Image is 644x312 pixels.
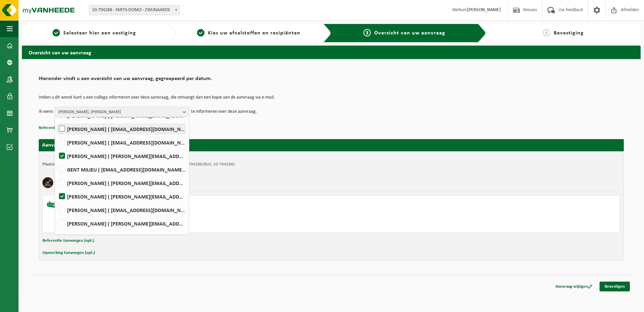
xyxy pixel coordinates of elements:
[63,30,136,36] span: Selecteer hier een vestiging
[42,162,72,166] strong: Plaatsingsadres:
[89,5,180,15] span: 10-794288 - FARYS-DOMO - ZWIJNAARDE
[39,95,624,100] p: Indien u dit wenst kunt u een collega informeren over deze aanvraag, die ontvangt dan een kopie v...
[89,5,180,15] span: 10-794288 - FARYS-DOMO - ZWIJNAARDE
[25,29,163,37] a: 1Selecteer hier een vestiging
[58,191,186,202] label: [PERSON_NAME] ( [PERSON_NAME][EMAIL_ADDRESS][DOMAIN_NAME] )
[73,218,358,224] div: Aantal: 1
[39,76,624,85] h2: Hieronder vindt u een overzicht van uw aanvraag, gegroepeerd per datum.
[363,29,371,36] span: 3
[58,232,186,242] label: [PERSON_NAME] ( [EMAIL_ADDRESS][DOMAIN_NAME] )
[550,282,598,291] a: Aanvraag wijzigen
[58,164,186,175] label: GENT MILIEU ( [EMAIL_ADDRESS][DOMAIN_NAME] )
[600,282,630,291] a: Bevestigen
[22,46,641,59] h2: Overzicht van uw aanvraag
[42,142,93,148] strong: Aanvraag voor [DATE]
[58,205,186,215] label: [PERSON_NAME] ( [EMAIL_ADDRESS][DOMAIN_NAME] )
[46,199,66,209] img: HK-XC-10-GN-00.png
[42,236,94,245] button: Referentie toevoegen (opt.)
[53,29,60,36] span: 1
[467,7,501,12] strong: [PERSON_NAME]
[58,218,186,229] label: [PERSON_NAME] ( [PERSON_NAME][EMAIL_ADDRESS][DOMAIN_NAME] )
[208,30,300,36] span: Kies uw afvalstoffen en recipiënten
[554,30,584,36] span: Bevestiging
[58,107,180,117] span: [PERSON_NAME], [PERSON_NAME]
[180,29,318,37] a: 2Kies uw afvalstoffen en recipiënten
[197,29,204,36] span: 2
[58,151,186,161] label: [PERSON_NAME] ( [PERSON_NAME][EMAIL_ADDRESS][DOMAIN_NAME] )
[73,210,358,215] div: Ophalen en plaatsen lege container
[73,224,358,229] div: Containers: C10-1486
[55,107,189,117] button: [PERSON_NAME], [PERSON_NAME]
[543,29,550,36] span: 4
[374,30,445,36] span: Overzicht van uw aanvraag
[58,178,186,188] label: [PERSON_NAME] ( [PERSON_NAME][EMAIL_ADDRESS][DOMAIN_NAME] )
[58,137,186,148] label: [PERSON_NAME] ( [EMAIL_ADDRESS][DOMAIN_NAME] )
[58,124,186,134] label: [PERSON_NAME] ( [EMAIL_ADDRESS][DOMAIN_NAME] )
[39,107,53,117] p: Ik wens
[191,107,257,117] p: te informeren over deze aanvraag.
[42,249,95,257] button: Opmerking toevoegen (opt.)
[39,124,91,132] button: Referentie toevoegen (opt.)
